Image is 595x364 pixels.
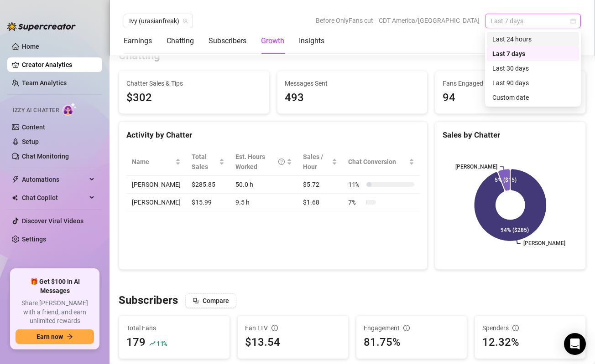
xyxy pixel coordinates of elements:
[245,323,341,333] div: Fan LTV
[278,152,285,172] span: question-circle
[230,194,297,211] td: 9.5 h
[22,43,39,50] a: Home
[482,323,578,333] div: Spenders
[119,49,160,63] h3: Chatting
[126,323,222,333] span: Total Fans
[126,78,262,88] span: Chatter Sales & Tips
[271,325,278,331] span: info-circle
[22,190,87,205] span: Chat Copilot
[209,36,246,46] div: Subscribers
[348,157,407,167] span: Chat Conversion
[364,323,459,333] div: Engagement
[22,153,69,160] a: Chat Monitoring
[126,176,186,194] td: [PERSON_NAME]
[443,78,578,88] span: Fans Engaged
[443,129,578,141] div: Sales by Chatter
[67,333,73,340] span: arrow-right
[492,49,574,59] div: Last 7 days
[297,176,343,194] td: $5.72
[299,36,324,46] div: Insights
[487,61,579,76] div: Last 30 days
[126,148,186,176] th: Name
[12,195,18,201] img: Chat Copilot
[261,36,284,46] div: Growth
[297,194,343,211] td: $1.68
[492,92,574,103] div: Custom date
[7,22,76,31] img: logo-BBDzfeDw.svg
[192,152,217,172] span: Total Sales
[22,236,46,243] a: Settings
[403,325,410,331] span: info-circle
[523,240,565,246] text: [PERSON_NAME]
[492,63,574,73] div: Last 30 days
[22,138,39,145] a: Setup
[22,172,87,187] span: Automations
[203,297,229,304] span: Compare
[22,57,95,72] a: Creator Analytics
[185,293,236,308] button: Compare
[235,152,285,172] div: Est. Hours Worked
[303,152,330,172] span: Sales / Hour
[16,329,94,344] button: Earn nowarrow-right
[126,194,186,211] td: [PERSON_NAME]
[129,14,188,28] span: Ivy (urasianfreak)
[564,333,586,355] div: Open Intercom Messenger
[297,148,343,176] th: Sales / Hour
[186,148,230,176] th: Total Sales
[126,89,262,107] span: $302
[455,164,497,170] text: [PERSON_NAME]
[12,176,19,183] span: thunderbolt
[63,103,77,116] img: AI Chatter
[348,197,363,207] span: 7 %
[230,176,297,194] td: 50.0 h
[492,34,574,44] div: Last 24 hours
[16,299,94,326] span: Share [PERSON_NAME] with a friend, and earn unlimited rewards
[487,76,579,90] div: Last 90 days
[487,90,579,105] div: Custom date
[22,123,45,131] a: Content
[13,106,59,115] span: Izzy AI Chatter
[186,176,230,194] td: $285.85
[492,78,574,88] div: Last 90 days
[22,79,67,87] a: Team Analytics
[379,14,480,27] span: CDT America/[GEOGRAPHIC_DATA]
[364,334,459,351] div: 81.75%
[132,157,173,167] span: Name
[245,334,341,351] div: $13.54
[167,36,194,46] div: Chatting
[157,339,167,348] span: 11 %
[119,293,178,308] h3: Subscribers
[186,194,230,211] td: $15.99
[22,217,84,225] a: Discover Viral Videos
[285,89,420,107] div: 493
[316,14,373,27] span: Before OnlyFans cut
[183,18,188,24] span: team
[343,148,420,176] th: Chat Conversion
[482,334,578,351] div: 12.32%
[487,46,579,61] div: Last 7 days
[126,334,146,351] div: 179
[443,89,578,107] div: 94
[487,32,579,46] div: Last 24 hours
[570,18,576,24] span: calendar
[126,129,420,141] div: Activity by Chatter
[16,277,94,295] span: 🎁 Get $100 in AI Messages
[491,14,575,28] span: Last 7 days
[37,333,63,340] span: Earn now
[512,325,519,331] span: info-circle
[193,297,199,304] span: block
[348,179,363,190] span: 11 %
[149,340,156,347] span: rise
[285,78,420,88] span: Messages Sent
[124,36,152,46] div: Earnings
